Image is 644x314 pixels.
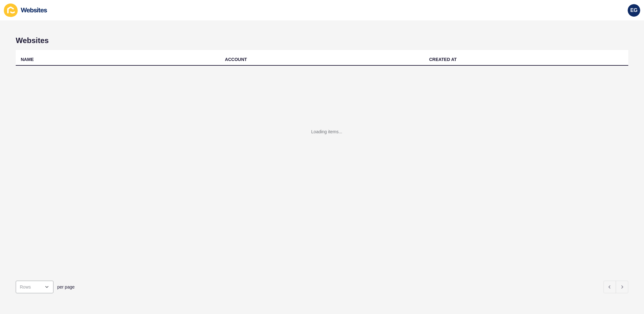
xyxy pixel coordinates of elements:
[429,56,457,63] div: CREATED AT
[630,7,637,14] span: EG
[16,281,53,293] div: open menu
[16,36,628,45] h1: Websites
[311,129,342,135] div: Loading items...
[225,56,247,63] div: ACCOUNT
[21,56,34,63] div: NAME
[57,284,75,290] span: per page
